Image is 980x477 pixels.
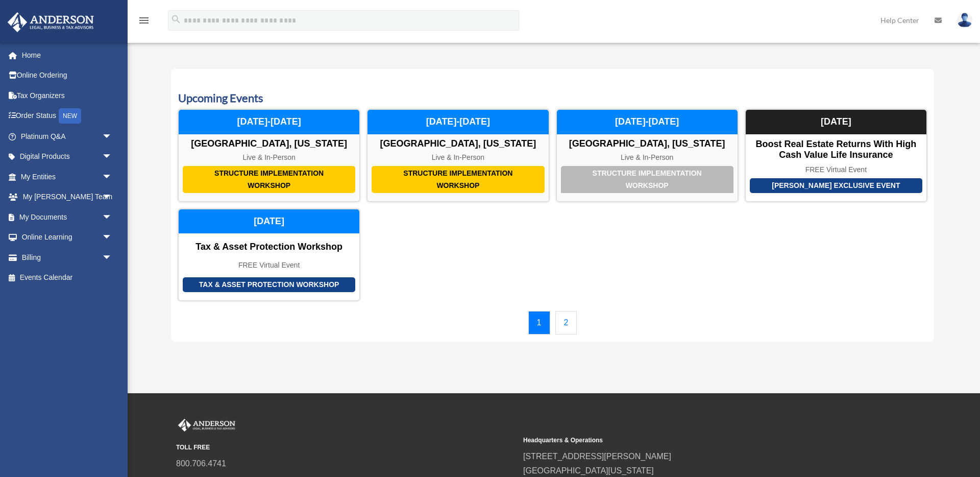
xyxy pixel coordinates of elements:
a: Tax & Asset Protection Workshop Tax & Asset Protection Workshop FREE Virtual Event [DATE] [178,209,360,301]
div: [DATE] [179,209,359,234]
a: Structure Implementation Workshop [GEOGRAPHIC_DATA], [US_STATE] Live & In-Person [DATE]-[DATE] [178,109,360,202]
a: [GEOGRAPHIC_DATA][US_STATE] [523,466,654,475]
div: Tax & Asset Protection Workshop [183,277,355,292]
a: Billingarrow_drop_down [7,247,128,268]
a: Digital Productsarrow_drop_down [7,147,128,167]
span: arrow_drop_down [102,166,122,187]
a: My [PERSON_NAME] Teamarrow_drop_down [7,187,128,207]
div: FREE Virtual Event [746,165,926,174]
div: [GEOGRAPHIC_DATA], [US_STATE] [557,138,738,150]
div: [PERSON_NAME] Exclusive Event [750,178,922,193]
a: Structure Implementation Workshop [GEOGRAPHIC_DATA], [US_STATE] Live & In-Person [DATE]-[DATE] [556,109,738,202]
div: Tax & Asset Protection Workshop [179,242,359,253]
a: Online Learningarrow_drop_down [7,227,128,248]
a: Home [7,45,128,65]
i: menu [138,14,150,27]
h3: Upcoming Events [178,90,927,106]
i: search [170,14,182,25]
div: Boost Real Estate Returns with High Cash Value Life Insurance [746,139,926,161]
span: arrow_drop_down [102,147,122,168]
div: Structure Implementation Workshop [372,166,544,193]
div: [GEOGRAPHIC_DATA], [US_STATE] [179,138,359,150]
a: Events Calendar [7,268,122,288]
div: Live & In-Person [557,153,738,162]
a: Order StatusNEW [7,106,128,127]
span: arrow_drop_down [102,207,122,228]
a: Online Ordering [7,65,128,86]
a: menu [138,18,150,27]
div: [DATE]-[DATE] [367,110,548,134]
div: [DATE]-[DATE] [557,110,738,134]
a: Structure Implementation Workshop [GEOGRAPHIC_DATA], [US_STATE] Live & In-Person [DATE]-[DATE] [367,109,549,202]
div: Live & In-Person [367,153,548,162]
span: arrow_drop_down [102,227,122,248]
a: 1 [528,311,550,335]
div: [GEOGRAPHIC_DATA], [US_STATE] [367,138,548,150]
span: arrow_drop_down [102,187,122,208]
a: My Documentsarrow_drop_down [7,207,128,227]
img: User Pic [957,13,972,28]
div: Live & In-Person [179,153,359,162]
small: TOLL FREE [176,442,516,453]
div: NEW [59,108,81,124]
div: Structure Implementation Workshop [561,166,733,193]
a: 2 [555,311,577,335]
span: arrow_drop_down [102,247,122,268]
div: FREE Virtual Event [179,261,359,270]
div: Structure Implementation Workshop [183,166,355,193]
a: [STREET_ADDRESS][PERSON_NAME] [523,452,671,461]
a: 800.706.4741 [176,459,226,468]
img: Anderson Advisors Platinum Portal [5,12,97,32]
small: Headquarters & Operations [523,435,863,446]
a: Platinum Q&Aarrow_drop_down [7,126,128,147]
img: Anderson Advisors Platinum Portal [176,419,237,432]
a: Tax Organizers [7,85,128,106]
div: [DATE]-[DATE] [179,110,359,134]
a: My Entitiesarrow_drop_down [7,166,128,187]
div: [DATE] [746,110,926,134]
a: [PERSON_NAME] Exclusive Event Boost Real Estate Returns with High Cash Value Life Insurance FREE ... [745,109,927,202]
span: arrow_drop_down [102,126,122,147]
